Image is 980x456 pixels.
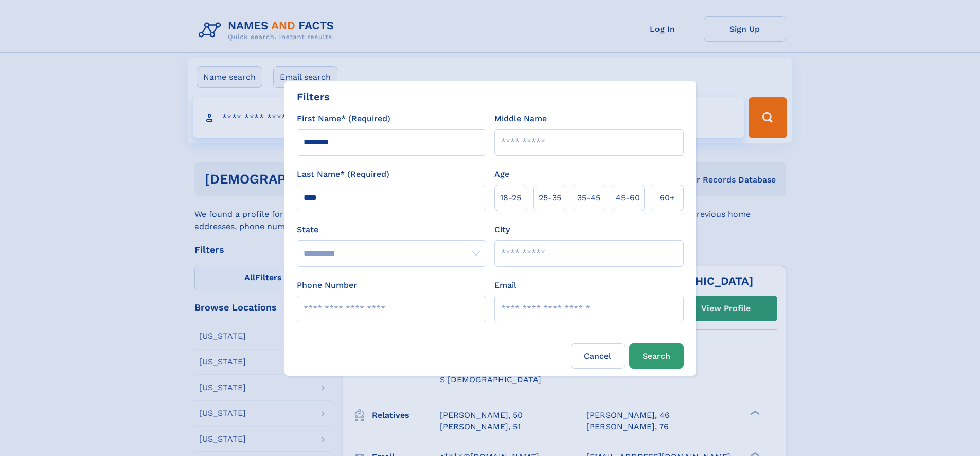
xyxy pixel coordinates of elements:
[297,168,389,180] label: Last Name* (Required)
[297,89,330,104] div: Filters
[500,192,521,204] span: 18‑25
[494,279,516,291] label: Email
[494,224,510,236] label: City
[571,343,625,369] label: Cancel
[539,192,561,204] span: 25‑35
[297,224,486,236] label: State
[577,192,600,204] span: 35‑45
[297,279,357,291] label: Phone Number
[629,343,684,369] button: Search
[660,192,675,204] span: 60+
[494,113,547,125] label: Middle Name
[616,192,640,204] span: 45‑60
[494,168,509,180] label: Age
[297,113,390,125] label: First Name* (Required)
